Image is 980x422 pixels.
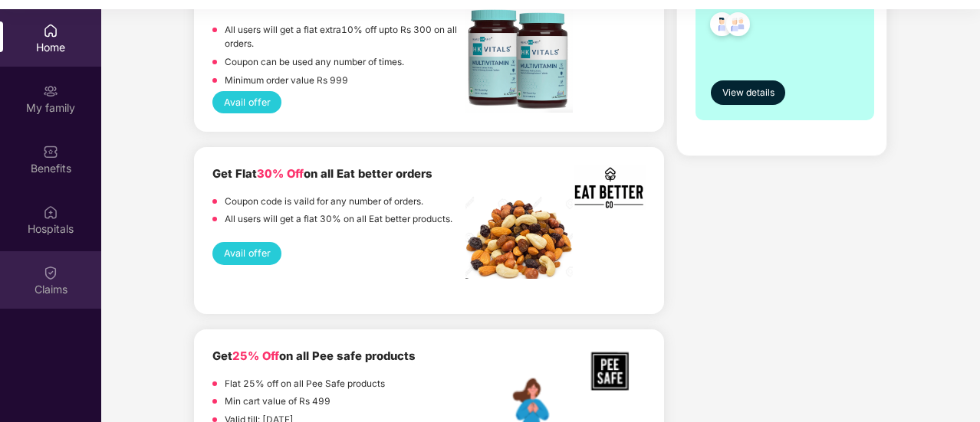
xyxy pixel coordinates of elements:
[719,8,757,45] img: svg+xml;base64,PHN2ZyB4bWxucz0iaHR0cDovL3d3dy53My5vcmcvMjAwMC9zdmciIHdpZHRoPSI0OC45NDMiIGhlaWdodD...
[43,204,58,220] img: svg+xml;base64,PHN2ZyBpZD0iSG9zcGl0YWxzIiB4bWxucz0iaHR0cDovL3d3dy53My5vcmcvMjAwMC9zdmciIHdpZHRoPS...
[43,265,58,280] img: svg+xml;base64,PHN2ZyBpZD0iQ2xhaW0iIHhtbG5zPSJodHRwOi8vd3d3LnczLm9yZy8yMDAwL3N2ZyIgd2lkdGg9IjIwIi...
[574,165,646,210] img: Screenshot%202022-11-17%20at%202.10.19%20PM.png
[225,377,385,391] p: Flat 25% off on all Pee Safe products
[212,242,281,264] button: Avail offer
[232,349,279,363] span: 25% Off
[212,349,416,363] b: Get on all Pee safe products
[574,348,646,394] img: PEE_SAFE%20Logo.png
[703,8,741,45] img: svg+xml;base64,PHN2ZyB4bWxucz0iaHR0cDovL3d3dy53My5vcmcvMjAwMC9zdmciIHdpZHRoPSI0OC45NDMiIGhlaWdodD...
[225,195,423,209] p: Coupon code is vaild for any number of orders.
[257,167,304,181] span: 30% Off
[43,144,58,159] img: svg+xml;base64,PHN2ZyBpZD0iQmVuZWZpdHMiIHhtbG5zPSJodHRwOi8vd3d3LnczLm9yZy8yMDAwL3N2ZyIgd2lkdGg9Ij...
[43,23,58,38] img: svg+xml;base64,PHN2ZyBpZD0iSG9tZSIgeG1sbnM9Imh0dHA6Ly93d3cudzMub3JnLzIwMDAvc3ZnIiB3aWR0aD0iMjAiIG...
[722,86,774,100] span: View details
[225,23,465,51] p: All users will get a flat extra10% off upto Rs 300 on all orders.
[711,80,785,105] button: View details
[225,74,348,88] p: Minimum order value Rs 999
[43,83,58,99] img: svg+xml;base64,PHN2ZyB3aWR0aD0iMjAiIGhlaWdodD0iMjAiIHZpZXdCb3g9IjAgMCAyMCAyMCIgZmlsbD0ibm9uZSIgeG...
[465,196,573,279] img: Screenshot%202022-11-18%20at%2012.32.13%20PM.png
[225,394,331,409] p: Min cart value of Rs 499
[225,212,452,227] p: All users will get a flat 30% on all Eat better products.
[212,167,432,181] b: Get Flat on all Eat better orders
[225,55,404,70] p: Coupon can be used any number of times.
[212,91,281,113] button: Avail offer
[465,7,573,113] img: Screenshot%202022-11-18%20at%2012.17.25%20PM.png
